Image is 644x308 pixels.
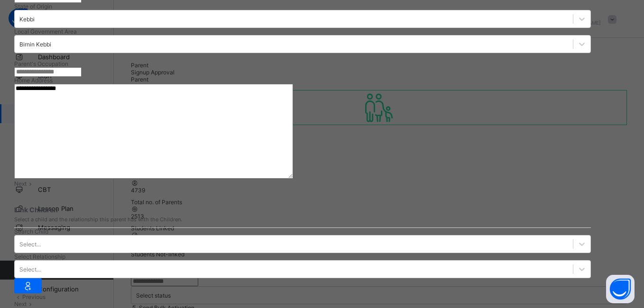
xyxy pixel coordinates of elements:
span: Select Relationship [14,253,65,260]
span: Previous [22,293,46,300]
span: Next [14,300,27,308]
button: Open asap [606,275,635,303]
span: Link Children [14,206,591,214]
span: Next [14,180,27,187]
label: Home Address [14,77,53,84]
label: Parent's Occupation [14,60,68,67]
span: Local Government Area [14,28,77,35]
span: Search Child [14,228,48,235]
span: Select a child and the relationship this parent has with the Children. [14,216,591,223]
div: Birnin Kebbi [19,41,51,48]
div: Select... [19,266,41,273]
div: Select... [19,241,41,248]
span: State of Origin [14,3,52,10]
div: Kebbi [19,16,35,23]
